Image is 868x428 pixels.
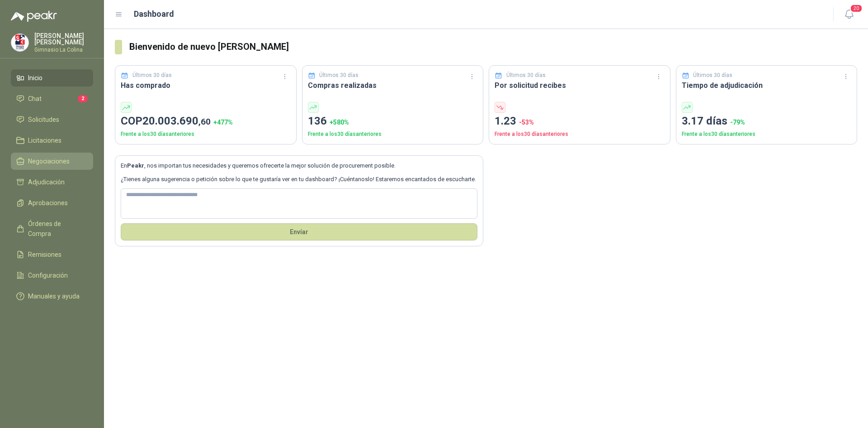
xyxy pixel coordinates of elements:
[495,113,665,130] p: 1.23
[132,71,172,80] p: Últimos 30 días
[28,115,59,125] span: Solicitudes
[11,246,93,263] a: Remisiones
[682,130,852,139] p: Frente a los 30 días anteriores
[142,115,211,127] span: 20.003.690
[11,111,93,128] a: Solicitudes
[11,132,93,149] a: Licitaciones
[11,11,57,22] img: Logo peakr
[28,94,42,104] span: Chat
[121,223,477,240] button: Envíar
[495,80,665,91] h3: Por solicitud recibes
[682,80,852,91] h3: Tiempo de adjudicación
[308,113,478,130] p: 136
[121,80,291,91] h3: Has comprado
[28,250,61,260] span: Remisiones
[11,215,93,242] a: Órdenes de Compra
[28,73,42,83] span: Inicio
[495,130,665,139] p: Frente a los 30 días anteriores
[693,71,732,80] p: Últimos 30 días
[319,71,359,80] p: Últimos 30 días
[121,175,477,184] p: ¿Tienes alguna sugerencia o petición sobre lo que te gustaría ver en tu dashboard? ¡Cuéntanoslo! ...
[11,267,93,284] a: Configuración
[308,80,478,91] h3: Compras realizadas
[28,177,65,187] span: Adjudicación
[11,34,28,51] img: Company Logo
[121,113,291,130] p: COP
[127,162,144,169] b: Peakr
[11,194,93,212] a: Aprobaciones
[28,270,68,280] span: Configuración
[11,288,93,305] a: Manuales y ayuda
[28,135,61,145] span: Licitaciones
[121,130,291,139] p: Frente a los 30 días anteriores
[28,156,70,166] span: Negociaciones
[850,4,863,13] span: 20
[308,130,478,139] p: Frente a los 30 días anteriores
[28,198,68,208] span: Aprobaciones
[34,33,93,45] p: [PERSON_NAME] [PERSON_NAME]
[11,153,93,170] a: Negociaciones
[841,6,857,23] button: 20
[34,47,93,53] p: Gimnasio La Colina
[11,173,93,191] a: Adjudicación
[11,90,93,107] a: Chat2
[28,219,85,239] span: Órdenes de Compra
[506,71,546,80] p: Últimos 30 días
[213,119,233,126] span: + 477 %
[730,119,745,126] span: -79 %
[11,69,93,87] a: Inicio
[28,291,80,301] span: Manuales y ayuda
[682,113,852,130] p: 3.17 días
[519,119,534,126] span: -53 %
[198,116,211,127] span: ,60
[129,40,857,54] h3: Bienvenido de nuevo [PERSON_NAME]
[330,119,349,126] span: + 580 %
[78,95,88,102] span: 2
[134,8,174,20] h1: Dashboard
[121,161,477,170] p: En , nos importan tus necesidades y queremos ofrecerte la mejor solución de procurement posible.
